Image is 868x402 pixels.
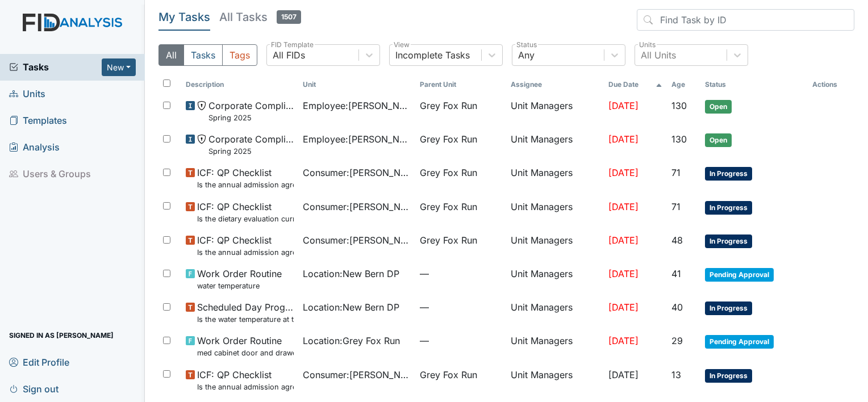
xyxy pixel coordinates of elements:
[303,334,400,347] span: Location : Grey Fox Run
[671,268,681,279] span: 41
[183,44,223,66] button: Tasks
[506,195,604,229] td: Unit Managers
[506,161,604,195] td: Unit Managers
[700,75,807,94] th: Toggle SortBy
[415,75,507,94] th: Toggle SortBy
[506,296,604,329] td: Unit Managers
[671,167,681,178] span: 71
[506,229,604,262] td: Unit Managers
[506,128,604,161] td: Unit Managers
[506,94,604,128] td: Unit Managers
[420,368,477,382] span: Grey Fox Run
[303,200,411,213] span: Consumer : [PERSON_NAME]
[9,112,67,129] span: Templates
[9,60,102,74] a: Tasks
[671,100,687,111] span: 130
[705,167,752,181] span: In Progress
[671,369,681,380] span: 13
[158,9,210,25] h5: My Tasks
[197,368,294,392] span: ICF: QP Checklist Is the annual admission agreement current? (document the date in the comment se...
[303,300,399,314] span: Location : New Bern DP
[671,301,683,313] span: 40
[9,85,45,103] span: Units
[303,233,411,247] span: Consumer : [PERSON_NAME]
[420,233,477,247] span: Grey Fox Run
[705,268,774,282] span: Pending Approval
[197,347,294,358] small: med cabinet door and drawer
[506,262,604,296] td: Unit Managers
[303,267,399,280] span: Location : New Bern DP
[705,301,752,315] span: In Progress
[705,133,732,147] span: Open
[420,166,477,179] span: Grey Fox Run
[208,132,294,157] span: Corporate Compliance Spring 2025
[303,99,411,112] span: Employee : [PERSON_NAME][GEOGRAPHIC_DATA]
[197,213,294,224] small: Is the dietary evaluation current? (document the date in the comment section)
[303,166,411,179] span: Consumer : [PERSON_NAME]
[671,335,683,346] span: 29
[420,334,502,347] span: —
[197,267,282,291] span: Work Order Routine water temperature
[420,300,502,314] span: —
[197,166,294,190] span: ICF: QP Checklist Is the annual admission agreement current? (document the date in the comment se...
[608,133,639,145] span: [DATE]
[181,75,298,94] th: Toggle SortBy
[298,75,415,94] th: Toggle SortBy
[420,200,477,213] span: Grey Fox Run
[277,10,301,24] span: 1507
[208,99,294,123] span: Corporate Compliance Spring 2025
[518,48,535,62] div: Any
[197,382,294,392] small: Is the annual admission agreement current? (document the date in the comment section)
[671,201,681,212] span: 71
[705,100,732,114] span: Open
[420,267,502,280] span: —
[604,75,667,94] th: Toggle SortBy
[671,235,683,246] span: 48
[102,58,136,76] button: New
[197,334,294,358] span: Work Order Routine med cabinet door and drawer
[395,48,470,62] div: Incomplete Tasks
[222,44,257,66] button: Tags
[641,48,676,62] div: All Units
[608,268,639,279] span: [DATE]
[506,329,604,363] td: Unit Managers
[608,301,639,313] span: [DATE]
[303,368,411,382] span: Consumer : [PERSON_NAME]
[705,335,774,349] span: Pending Approval
[9,353,69,371] span: Edit Profile
[705,201,752,215] span: In Progress
[608,201,639,212] span: [DATE]
[197,280,282,291] small: water temperature
[303,132,411,146] span: Employee : [PERSON_NAME]
[197,200,294,224] span: ICF: QP Checklist Is the dietary evaluation current? (document the date in the comment section)
[158,44,184,66] button: All
[506,363,604,397] td: Unit Managers
[208,112,294,123] small: Spring 2025
[608,100,639,111] span: [DATE]
[608,167,639,178] span: [DATE]
[9,326,114,344] span: Signed in as [PERSON_NAME]
[197,314,294,325] small: Is the water temperature at the kitchen sink between 100 to 110 degrees?
[671,133,687,145] span: 130
[197,300,294,325] span: Scheduled Day Program Inspection Is the water temperature at the kitchen sink between 100 to 110 ...
[197,179,294,190] small: Is the annual admission agreement current? (document the date in the comment section)
[163,79,170,87] input: Toggle All Rows Selected
[808,75,854,94] th: Actions
[197,233,294,258] span: ICF: QP Checklist Is the annual admission agreement current? (document the date in the comment se...
[667,75,700,94] th: Toggle SortBy
[608,235,639,246] span: [DATE]
[9,380,59,397] span: Sign out
[208,146,294,157] small: Spring 2025
[705,235,752,248] span: In Progress
[158,44,257,66] div: Type filter
[420,99,477,112] span: Grey Fox Run
[608,335,639,346] span: [DATE]
[197,247,294,258] small: Is the annual admission agreement current? (document the date in the comment section)
[506,75,604,94] th: Assignee
[420,132,477,146] span: Grey Fox Run
[705,369,752,383] span: In Progress
[9,139,60,156] span: Analysis
[608,369,639,380] span: [DATE]
[219,9,301,25] h5: All Tasks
